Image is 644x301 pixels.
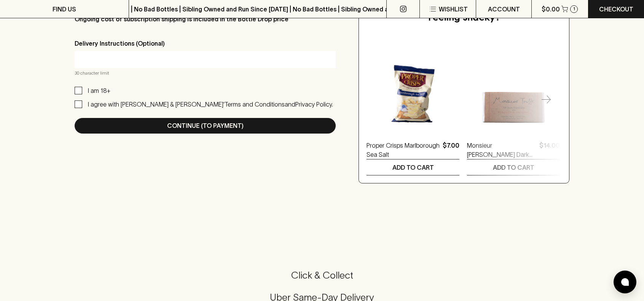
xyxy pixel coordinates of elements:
p: I agree with [PERSON_NAME] & [PERSON_NAME]’ [88,101,225,108]
a: Terms and Conditions [225,101,285,108]
p: Ongoing cost of subscription shipping is included in the Bottle Drop price [75,14,336,24]
h5: Feeling Snacky? [428,12,500,24]
img: Monsieur Truffe Dark Chocolate with Almonds & Caramel [467,41,560,134]
p: $0.00 [542,5,560,14]
p: I am 18+ [88,86,110,95]
img: Proper Crisps Marlborough Sea Salt [367,41,459,134]
a: Privacy Policy. [295,101,333,108]
button: Continue (To Payment) [75,118,336,134]
a: Proper Crisps Marlborough Sea Salt [367,141,440,159]
p: 30 character limit [75,69,336,77]
p: Continue (To Payment) [167,121,244,130]
a: Monsieur [PERSON_NAME] Dark Chocolate with Almonds & Caramel [467,141,536,159]
p: Delivery Instructions (Optional) [75,39,336,48]
p: ADD TO CART [392,163,434,172]
button: ADD TO CART [367,159,459,175]
p: ACCOUNT [488,5,520,14]
p: Wishlist [439,5,468,14]
p: $14.00 [539,141,560,159]
p: Checkout [599,5,633,14]
p: FIND US [53,5,76,14]
p: ADD TO CART [493,163,534,172]
p: and [285,101,295,108]
p: $7.00 [443,141,459,159]
h5: Click & Collect [9,269,635,282]
p: 1 [573,7,575,11]
button: ADD TO CART [467,159,560,175]
img: bubble-icon [621,278,629,286]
